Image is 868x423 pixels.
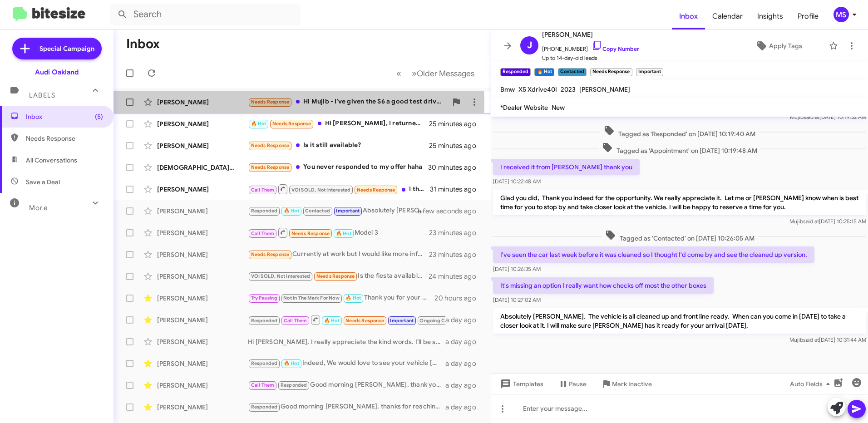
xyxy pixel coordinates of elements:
[445,403,483,412] div: a day ago
[493,266,541,272] span: [DATE] 10:26:35 AM
[291,231,330,236] span: Needs Response
[493,308,866,334] p: Absolutely [PERSON_NAME]. The vehicle is all cleaned up and front line ready. When can you come i...
[445,359,483,368] div: a day ago
[248,118,429,129] div: Hi [PERSON_NAME], I returned my rental car [DATE] so my shopping possibilities are more limited t...
[26,156,77,165] span: All Conversations
[251,251,290,257] span: Needs Response
[498,376,543,392] span: Templates
[251,231,275,236] span: Call Them
[157,207,248,216] div: [PERSON_NAME]
[26,134,103,143] span: Needs Response
[419,318,472,324] span: Ongoing Conversation
[157,315,248,325] div: [PERSON_NAME]
[705,3,750,30] a: Calendar
[769,38,802,54] span: Apply Tags
[291,187,351,193] span: VOI SOLD, Not Interested
[445,315,483,325] div: a day ago
[672,3,705,30] a: Inbox
[429,228,483,237] div: 23 minutes ago
[248,249,429,260] div: Currently at work but I would like more info on any A5
[430,185,483,194] div: 31 minutes ago
[324,318,340,324] span: 🔥 Hot
[251,273,311,279] span: VOI SOLD, Not Interested
[500,103,548,112] span: *Dealer Website
[157,98,248,107] div: [PERSON_NAME]
[598,142,761,155] span: Tagged as 'Appointment' on [DATE] 10:19:48 AM
[429,272,483,281] div: 24 minutes ago
[39,44,94,53] span: Special Campaign
[248,402,445,412] div: Good morning [PERSON_NAME], thanks for reaching out. We’d love to see the vehicle in person to gi...
[157,337,248,346] div: [PERSON_NAME]
[26,177,60,187] span: Save a Deal
[157,228,248,237] div: [PERSON_NAME]
[248,293,434,303] div: Thank you for your patience [PERSON_NAME]. Great News, it is still available. When is best time f...
[636,68,663,76] small: Important
[783,376,841,392] button: Auto Fields
[157,119,248,128] div: [PERSON_NAME]
[789,336,866,343] span: Mujib [DATE] 10:31:44 AM
[251,208,278,214] span: Responded
[732,38,824,54] button: Apply Tags
[445,337,483,346] div: a day ago
[493,178,541,185] span: [DATE] 10:22:48 AM
[345,295,361,301] span: 🔥 Hot
[248,380,445,390] div: Good morning [PERSON_NAME], thank you for reaching out. We’d love the opportunity to see your veh...
[251,382,275,388] span: Call Them
[551,376,594,392] button: Pause
[248,97,447,107] div: Hi Mujib - I've given the S6 a good test drive. I'd be interested in a lease. I know there are le...
[248,206,429,216] div: Absolutely [PERSON_NAME]. The vehicle is all cleaned up and front line ready. When can you come i...
[284,208,299,214] span: 🔥 Hot
[157,359,248,368] div: [PERSON_NAME]
[336,231,351,236] span: 🔥 Hot
[391,64,407,83] button: Previous
[500,85,515,93] span: Bmw
[251,318,278,324] span: Responded
[429,163,483,172] div: 30 minutes ago
[251,164,290,170] span: Needs Response
[790,3,826,30] a: Profile
[357,187,395,193] span: Needs Response
[552,103,565,112] span: New
[429,207,483,216] div: a few seconds ago
[493,296,541,303] span: [DATE] 10:27:02 AM
[406,64,480,83] button: Next
[826,7,858,22] button: MS
[612,376,652,392] span: Mark Inactive
[542,40,639,54] span: [PHONE_NUMBER]
[579,85,630,93] span: [PERSON_NAME]
[542,54,639,63] span: Up to 14-day-old leads
[126,37,160,51] h1: Inbox
[790,376,833,392] span: Auto Fields
[35,68,79,77] div: Audi Oakland
[750,3,790,30] span: Insights
[592,45,639,52] a: Copy Number
[412,68,417,79] span: »
[95,112,103,121] span: (5)
[157,294,248,303] div: [PERSON_NAME]
[491,376,551,392] button: Templates
[558,68,587,76] small: Contacted
[542,29,639,40] span: [PERSON_NAME]
[251,360,278,366] span: Responded
[600,125,759,138] span: Tagged as 'Responded' on [DATE] 10:19:40 AM
[283,295,340,301] span: Not In The Mark For Now
[429,119,483,128] div: 25 minutes ago
[417,69,474,79] span: Older Messages
[157,141,248,150] div: [PERSON_NAME]
[534,68,554,76] small: 🔥 Hot
[316,273,355,279] span: Needs Response
[29,204,48,212] span: More
[157,185,248,194] div: [PERSON_NAME]
[248,140,429,151] div: Is it still available?
[500,68,531,76] small: Responded
[493,277,714,294] p: It's missing an option I really want how checks off most the other boxes
[429,141,483,150] div: 25 minutes ago
[527,38,532,53] span: J
[251,295,277,301] span: Try Pausing
[345,318,384,324] span: Needs Response
[251,404,278,410] span: Responded
[12,38,102,59] a: Special Campaign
